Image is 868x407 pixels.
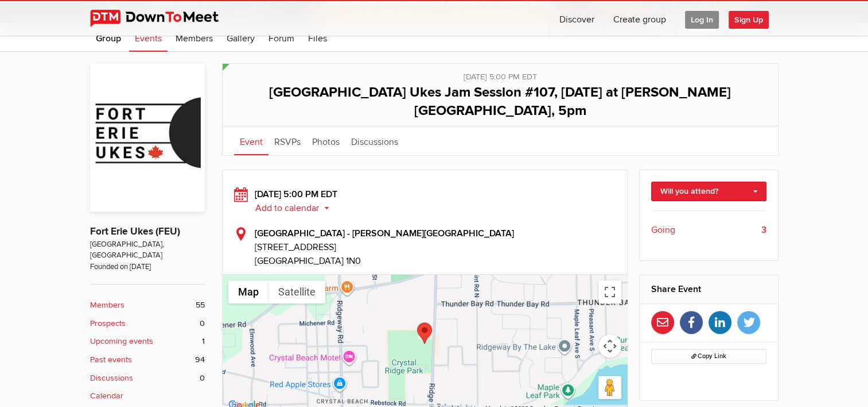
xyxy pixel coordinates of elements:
button: Show satellite imagery [268,281,325,304]
span: Copy Link [691,352,726,360]
b: Prospects [90,317,126,330]
a: Will you attend? [651,182,766,201]
span: [STREET_ADDRESS] [255,240,616,254]
a: Create group [604,1,675,36]
span: Events [135,33,162,44]
button: Toggle fullscreen view [598,281,621,304]
a: Members [170,23,219,52]
a: RSVPs [268,126,306,155]
span: 94 [195,354,205,366]
a: Sign Up [729,1,778,36]
a: Forum [263,23,300,52]
span: 55 [196,299,205,312]
span: Files [308,33,327,44]
a: Gallery [221,23,260,52]
span: Founded on [DATE] [90,262,205,272]
a: Discussions 0 [90,372,205,385]
span: 0 [200,372,205,385]
span: Forum [268,33,294,44]
span: Members [176,33,213,44]
b: Upcoming events [90,335,153,348]
span: [GEOGRAPHIC_DATA] Ukes Jam Session #107, [DATE] at [PERSON_NAME][GEOGRAPHIC_DATA], 5pm [269,84,731,119]
a: Discussions [345,126,404,155]
button: Show street map [228,281,268,304]
a: Members 55 [90,299,205,312]
img: Fort Erie Ukes (FEU) [90,63,205,212]
a: Fort Erie Ukes (FEU) [90,225,180,237]
button: Copy Link [651,349,766,364]
h2: Share Event [651,275,766,303]
b: Members [90,299,124,312]
b: 3 [761,223,766,237]
span: Sign Up [729,11,769,29]
a: Calendar [90,390,205,402]
a: Photos [306,126,345,155]
span: Group [96,33,121,44]
b: [GEOGRAPHIC_DATA] - [PERSON_NAME][GEOGRAPHIC_DATA] [255,228,514,239]
a: Events [129,23,168,52]
b: Past events [90,354,132,366]
span: 1 [202,335,205,348]
button: Drag Pegman onto the map to open Street View [598,376,621,399]
div: [DATE] 5:00 PM EDT [234,64,766,83]
b: Calendar [90,390,123,402]
a: Log In [676,1,728,36]
span: 0 [200,317,205,330]
span: [GEOGRAPHIC_DATA], [GEOGRAPHIC_DATA] [90,239,205,262]
img: DownToMeet [90,10,236,27]
a: Event [234,126,268,155]
a: Upcoming events 1 [90,335,205,348]
b: Discussions [90,372,133,385]
a: Group [90,23,127,52]
button: Map camera controls [598,335,621,358]
span: Going [651,223,675,237]
button: Add to calendar [255,203,338,213]
span: [GEOGRAPHIC_DATA] 1N0 [255,255,361,267]
span: Gallery [227,33,255,44]
a: Discover [550,1,604,36]
div: [DATE] 5:00 PM EDT [234,187,616,215]
span: Log In [685,11,719,29]
a: Past events 94 [90,354,205,366]
a: Prospects 0 [90,317,205,330]
a: Files [302,23,333,52]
